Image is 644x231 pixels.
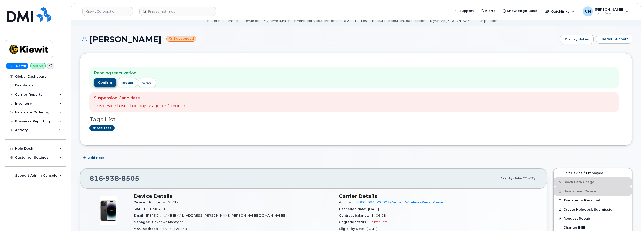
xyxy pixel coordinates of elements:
iframe: Messenger Launcher [622,209,640,227]
span: Knowledge Base [507,8,537,13]
span: [TECHNICAL_ID] [143,207,169,211]
span: MAC Address [134,227,160,231]
button: Carrier Support [596,35,632,44]
input: Find something... [139,7,216,16]
button: Add Note [80,153,109,162]
h1: [PERSON_NAME] [80,35,558,44]
button: confirm [94,78,116,87]
span: [PERSON_NAME] [595,7,623,11]
p: This device hasn't had any usage for 1 month [94,103,185,109]
span: [PERSON_NAME][EMAIL_ADDRESS][PERSON_NAME][PERSON_NAME][DOMAIN_NAME] [146,214,285,217]
button: Block Data Usage [554,177,632,187]
h3: Tags List [89,116,623,123]
a: Knowledge Base [499,6,541,16]
a: Display Notes [560,35,594,44]
span: Unsuspend Device [563,189,596,193]
span: 8505 [119,175,139,182]
a: 786080835-00001 - Verizon Wireless - Kiewit Phase 2 [356,200,446,204]
span: resend [122,81,133,85]
span: Help Desk [595,11,623,15]
span: [DATE] [368,207,379,211]
span: 13 mth left [369,220,387,224]
span: Cancelled date [339,207,368,211]
span: $406.28 [371,214,386,217]
div: Connor Nguyen [579,6,632,16]
span: confirm [98,80,112,85]
span: Account [339,200,356,204]
span: Email [134,214,146,217]
span: Contract balance [339,214,371,217]
span: iPhone 14 128GB [148,200,178,204]
button: Transfer to Personal [554,196,632,205]
a: Create Helpdesk Submission [554,205,632,214]
span: CN [585,8,591,14]
span: 0c517ec25849 [160,227,187,231]
div: cancel [142,80,152,85]
p: Pending reactivation [94,70,156,76]
h3: Carrier Details [339,193,538,199]
span: Add Note [88,155,104,160]
span: Last updated [500,176,523,180]
span: Quicklinks [551,9,569,13]
a: Support [452,6,477,16]
button: Unsuspend Device [554,187,632,196]
small: Suspended [166,36,196,42]
span: Carrier Support [600,37,628,41]
h3: Device Details [134,193,333,199]
span: Eligibility Date [339,227,367,231]
span: 938 [103,175,119,182]
span: Device [134,200,148,204]
span: SIM [134,207,143,211]
a: Alerts [477,6,499,16]
span: [DATE] [367,227,377,231]
button: resend [118,78,137,87]
span: Manager [134,220,152,224]
p: Suspension Candidate [94,95,185,101]
span: Upgrade Status [339,220,369,224]
div: Quicklinks [541,6,578,16]
span: Alerts [485,8,495,13]
a: cancel [138,78,156,87]
span: 816 [90,175,139,182]
img: image20231002-3703462-njx0qo.jpeg [93,196,124,226]
button: Request Repair [554,214,632,223]
span: Unknown Manager [152,220,183,224]
a: Add tags [89,125,115,131]
span: [DATE] [523,176,535,180]
span: Support [459,8,474,13]
a: Kiewit Corporation [82,7,133,16]
a: Edit Device / Employee [554,168,632,177]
